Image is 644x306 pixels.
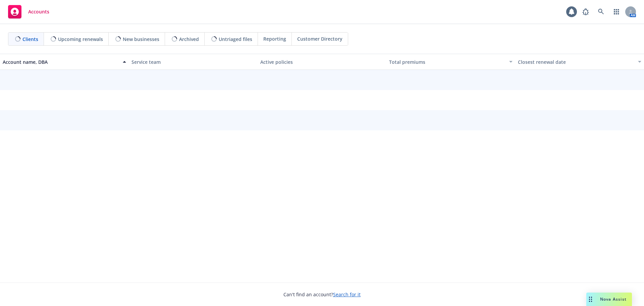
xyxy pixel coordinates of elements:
button: Total premiums [386,54,515,70]
span: Can't find an account? [283,291,361,298]
span: Accounts [28,9,49,14]
div: Service team [131,58,255,65]
button: Active policies [258,54,386,70]
button: Closest renewal date [515,54,644,70]
span: Upcoming renewals [58,36,103,43]
a: Switch app [610,5,623,18]
a: Search [594,5,608,18]
div: Total premiums [389,58,505,65]
span: Clients [22,36,38,43]
button: Service team [129,54,258,70]
span: Untriaged files [219,36,252,43]
button: Nova Assist [586,293,632,306]
span: Nova Assist [600,296,627,302]
div: Account name, DBA [3,58,119,65]
a: Search for it [333,291,361,298]
div: Drag to move [586,293,595,306]
span: Archived [179,36,199,43]
span: Customer Directory [297,35,342,42]
a: Accounts [5,2,52,21]
div: Closest renewal date [518,58,634,65]
span: New businesses [123,36,159,43]
span: Reporting [263,35,286,42]
a: Report a Bug [579,5,592,18]
div: Active policies [260,58,384,65]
